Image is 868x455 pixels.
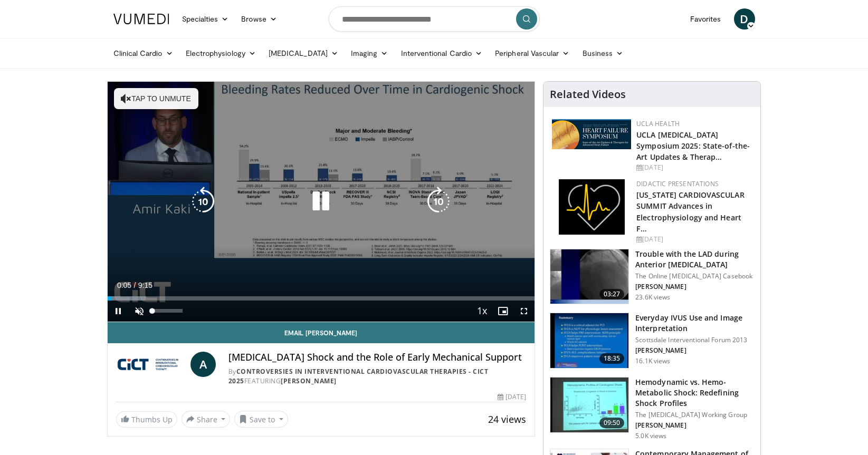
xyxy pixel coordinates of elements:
p: The Online [MEDICAL_DATA] Casebook [635,272,754,280]
p: 5.0K views [635,432,666,440]
button: Tap to unmute [114,88,198,109]
div: Didactic Presentations [636,179,752,189]
a: Interventional Cardio [395,43,489,64]
div: [DATE] [636,163,752,172]
p: [PERSON_NAME] [635,346,754,355]
p: The [MEDICAL_DATA] Working Group [635,411,754,419]
button: Share [182,411,231,428]
span: 9:15 [138,281,152,289]
button: Playback Rate [471,301,492,322]
a: 18:35 Everyday IVUS Use and Image Interpretation Scottsdale Interventional Forum 2013 [PERSON_NAM... [550,313,754,369]
a: 09:50 Hemodynamic vs. Hemo-Metabolic Shock: Redefining Shock Profiles The [MEDICAL_DATA] Working ... [550,377,754,440]
button: Pause [108,301,129,322]
img: ABqa63mjaT9QMpl35hMDoxOmtxO3TYNt_2.150x105_q85_crop-smart_upscale.jpg [550,249,628,304]
button: Fullscreen [513,301,535,322]
a: Email [PERSON_NAME] [108,322,535,343]
p: [PERSON_NAME] [635,421,754,430]
a: Electrophysiology [179,43,262,64]
a: UCLA Health [636,119,680,128]
span: 03:27 [599,289,625,299]
img: 0682476d-9aca-4ba2-9755-3b180e8401f5.png.150x105_q85_autocrop_double_scale_upscale_version-0.2.png [552,119,631,149]
img: Controversies in Interventional Cardiovascular Therapies - CICT 2025 [116,352,186,377]
img: VuMedi Logo [113,14,169,24]
a: Favorites [684,8,728,30]
div: Volume Level [152,309,183,313]
a: [PERSON_NAME] [281,376,337,385]
a: 03:27 Trouble with the LAD during Anterior [MEDICAL_DATA] The Online [MEDICAL_DATA] Casebook [PER... [550,249,754,305]
h3: Trouble with the LAD during Anterior [MEDICAL_DATA] [635,249,754,270]
div: [DATE] [498,392,526,402]
h3: Everyday IVUS Use and Image Interpretation [635,313,754,334]
p: 23.6K views [635,293,670,302]
p: Scottsdale Interventional Forum 2013 [635,336,754,344]
p: 16.1K views [635,357,670,365]
div: By FEATURING [228,367,526,386]
img: 2496e462-765f-4e8f-879f-a0c8e95ea2b6.150x105_q85_crop-smart_upscale.jpg [550,377,628,432]
a: [MEDICAL_DATA] [262,43,345,64]
video-js: Video Player [108,82,535,322]
p: [PERSON_NAME] [635,283,754,291]
span: 0:05 [117,281,131,289]
span: 18:35 [599,353,625,364]
a: Clinical Cardio [107,43,179,64]
button: Enable picture-in-picture mode [492,301,513,322]
button: Unmute [129,301,150,322]
a: Browse [235,8,283,30]
a: Controversies in Interventional Cardiovascular Therapies - CICT 2025 [228,367,489,385]
input: Search topics, interventions [329,6,540,32]
a: D [734,8,755,30]
h4: Related Videos [550,88,626,101]
h4: [MEDICAL_DATA] Shock and the Role of Early Mechanical Support [228,352,526,363]
span: / [134,281,136,289]
img: 1860aa7a-ba06-47e3-81a4-3dc728c2b4cf.png.150x105_q85_autocrop_double_scale_upscale_version-0.2.png [559,179,625,235]
a: Imaging [345,43,395,64]
span: 24 views [488,413,526,425]
a: UCLA [MEDICAL_DATA] Symposium 2025: State-of-the-Art Updates & Therap… [636,130,750,162]
h3: Hemodynamic vs. Hemo-Metabolic Shock: Redefining Shock Profiles [635,377,754,409]
a: Peripheral Vascular [489,43,576,64]
button: Save to [234,411,288,428]
span: 09:50 [599,418,625,428]
a: Thumbs Up [116,411,177,428]
a: A [190,352,216,377]
a: Specialties [176,8,235,30]
a: [US_STATE] CARDIOVASCULAR SUMMIT Advances in Electrophysiology and Heart F… [636,190,745,233]
a: Business [576,43,630,64]
div: [DATE] [636,235,752,244]
img: dTBemQywLidgNXR34xMDoxOjA4MTsiGN.150x105_q85_crop-smart_upscale.jpg [550,313,628,368]
div: Progress Bar [108,296,535,301]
